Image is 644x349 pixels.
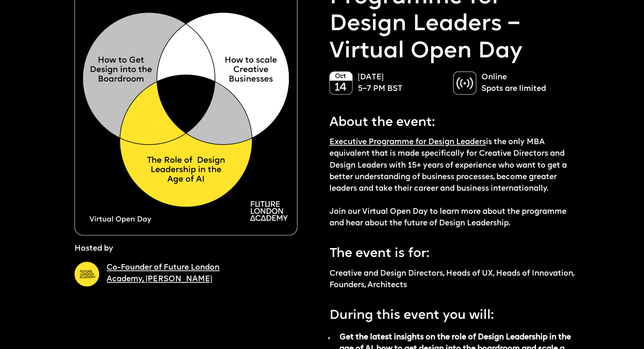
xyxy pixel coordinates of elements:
p: About the event: [329,109,577,133]
img: A yellow circle with Future London Academy logo [75,262,99,286]
p: Online Spots are limited [482,72,569,95]
p: [DATE] 5–7 PM BST [358,72,446,95]
a: Co-Founder of Future London Academy, [PERSON_NAME] [107,264,220,283]
p: Creative and Design Directors, Heads of UX, Heads of Innovation, Founders, Architects [329,268,577,291]
p: Hosted by [75,243,113,254]
p: The event is for: [329,240,577,264]
a: Executive Programme for Design Leaders [329,138,486,146]
p: is the only MBA equivalent that is made specifically for Creative Directors and Design Leaders wi... [329,136,577,229]
p: During this event you will: [329,302,577,326]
